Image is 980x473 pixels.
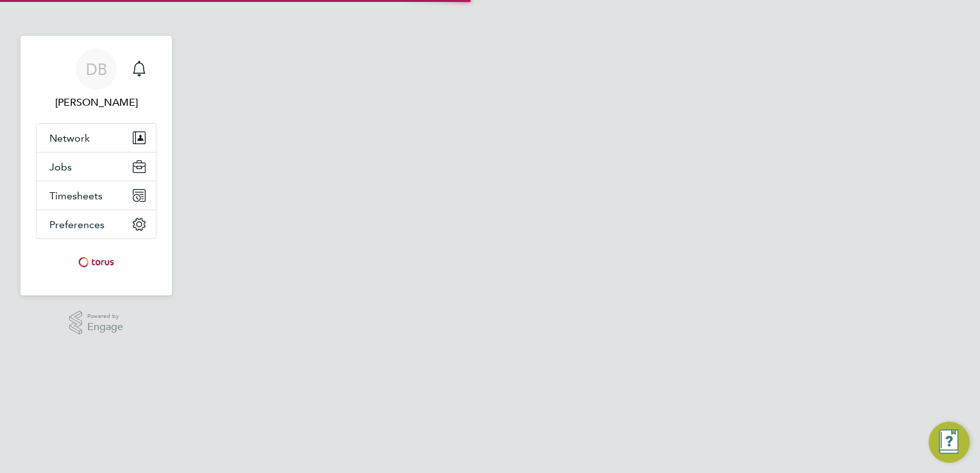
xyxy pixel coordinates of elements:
button: Preferences [37,210,156,238]
img: torus-logo-retina.png [74,252,119,272]
span: Network [49,132,90,144]
span: Timesheets [49,190,103,202]
button: Engage Resource Center [929,422,970,463]
span: Engage [87,322,123,333]
button: Timesheets [37,181,156,210]
a: DB[PERSON_NAME] [36,49,156,110]
button: Jobs [37,153,156,181]
a: Go to home page [36,252,156,272]
nav: Main navigation [21,36,172,295]
a: Powered byEngage [69,311,124,335]
span: Donna Bradley [36,95,156,110]
span: Jobs [49,161,72,173]
button: Network [37,124,156,152]
span: DB [86,61,107,78]
span: Powered by [87,311,123,322]
span: Preferences [49,219,105,231]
